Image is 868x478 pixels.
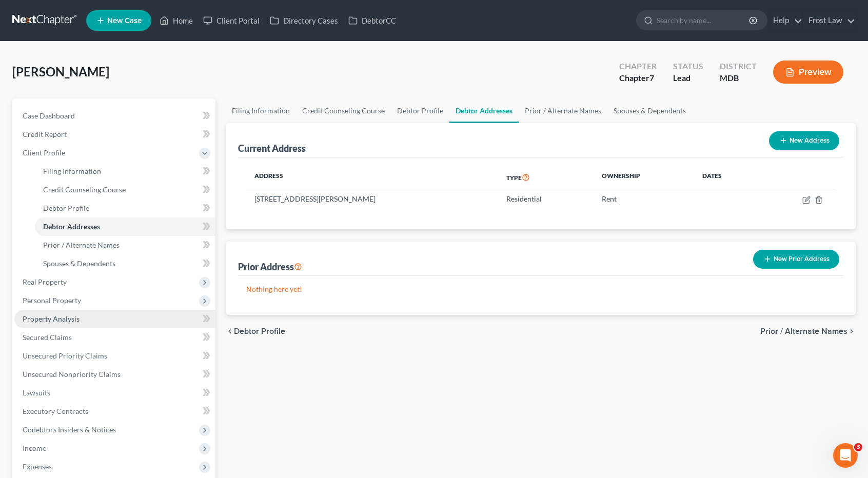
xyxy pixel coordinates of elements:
span: Codebtors Insiders & Notices [23,425,116,434]
span: Executory Contracts [23,407,88,415]
i: chevron_right [847,327,856,335]
a: Property Analysis [14,310,215,328]
a: Credit Counseling Course [296,98,391,123]
a: Debtor Addresses [35,217,215,236]
a: Help [768,11,802,30]
span: Prior / Alternate Names [43,241,120,249]
span: Income [23,444,46,452]
span: Real Property [23,277,67,286]
div: Current Address [238,142,306,154]
span: Lawsuits [23,388,50,397]
th: Dates [694,166,760,189]
a: Debtor Profile [391,98,449,123]
th: Type [498,166,593,189]
th: Address [246,166,498,189]
a: Client Portal [198,11,265,30]
a: Spouses & Dependents [607,98,692,123]
td: Residential [498,189,593,209]
a: Debtor Profile [35,199,215,217]
a: Case Dashboard [14,107,215,125]
a: Credit Report [14,125,215,144]
a: Unsecured Priority Claims [14,347,215,365]
button: Prior / Alternate Names chevron_right [760,327,856,335]
button: New Address [769,131,839,150]
td: [STREET_ADDRESS][PERSON_NAME] [246,189,498,209]
a: DebtorCC [343,11,401,30]
a: Debtor Addresses [449,98,519,123]
span: Case Dashboard [23,111,75,120]
div: District [720,61,757,72]
span: 3 [854,443,862,451]
a: Credit Counseling Course [35,181,215,199]
span: Expenses [23,462,52,471]
button: chevron_left Debtor Profile [226,327,285,335]
th: Ownership [594,166,694,189]
div: Prior Address [238,261,302,273]
span: Debtor Profile [43,204,89,212]
div: Chapter [619,61,657,72]
a: Directory Cases [265,11,343,30]
span: Unsecured Priority Claims [23,351,107,360]
span: Credit Report [23,130,67,138]
iframe: Intercom live chat [833,443,858,468]
button: New Prior Address [753,250,839,269]
a: Prior / Alternate Names [519,98,607,123]
span: Prior / Alternate Names [760,327,847,335]
span: Unsecured Nonpriority Claims [23,370,121,379]
span: Debtor Addresses [43,222,100,231]
i: chevron_left [226,327,234,335]
span: Property Analysis [23,314,80,323]
input: Search by name... [657,11,751,30]
span: New Case [107,17,142,25]
span: Personal Property [23,296,81,305]
a: Executory Contracts [14,402,215,421]
span: Credit Counseling Course [43,185,126,194]
a: Frost Law [803,11,855,30]
span: [PERSON_NAME] [12,64,109,79]
a: Filing Information [35,162,215,181]
div: Status [673,61,703,72]
span: Filing Information [43,167,101,175]
a: Unsecured Nonpriority Claims [14,365,215,384]
a: Filing Information [226,98,296,123]
div: Lead [673,72,703,84]
span: Client Profile [23,148,65,157]
span: 7 [649,73,654,83]
div: Chapter [619,72,657,84]
td: Rent [594,189,694,209]
a: Prior / Alternate Names [35,236,215,254]
p: Nothing here yet! [246,284,835,294]
button: Preview [773,61,843,84]
a: Home [154,11,198,30]
span: Secured Claims [23,333,72,342]
a: Secured Claims [14,328,215,347]
a: Lawsuits [14,384,215,402]
div: MDB [720,72,757,84]
a: Spouses & Dependents [35,254,215,273]
span: Spouses & Dependents [43,259,115,268]
span: Debtor Profile [234,327,285,335]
